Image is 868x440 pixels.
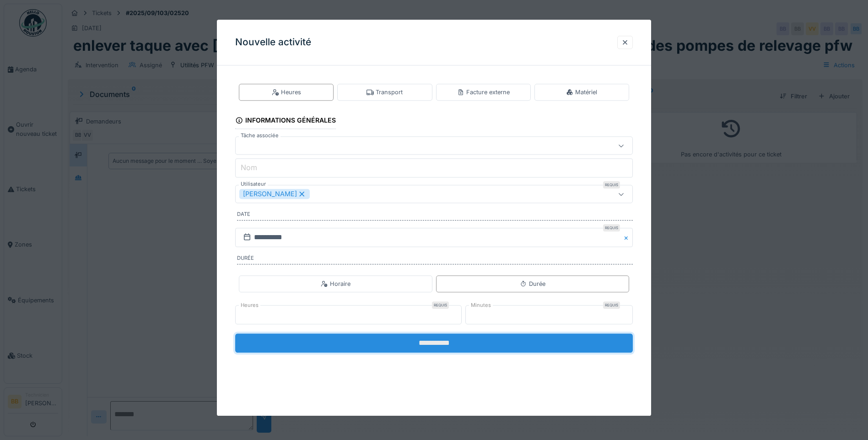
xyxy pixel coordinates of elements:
[432,301,449,309] div: Requis
[239,181,268,188] label: Utilisateur
[235,37,311,48] h3: Nouvelle activité
[237,211,633,221] label: Date
[239,162,259,173] label: Nom
[239,301,260,309] label: Heures
[272,88,301,97] div: Heures
[603,301,620,309] div: Requis
[237,254,633,264] label: Durée
[623,228,633,247] button: Close
[367,88,403,97] div: Transport
[566,88,597,97] div: Matériel
[235,113,336,129] div: Informations générales
[239,189,310,199] div: [PERSON_NAME]
[520,279,545,288] div: Durée
[457,88,510,97] div: Facture externe
[321,279,350,288] div: Horaire
[603,224,620,231] div: Requis
[603,182,620,189] div: Requis
[239,132,280,140] label: Tâche associée
[469,301,493,309] label: Minutes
